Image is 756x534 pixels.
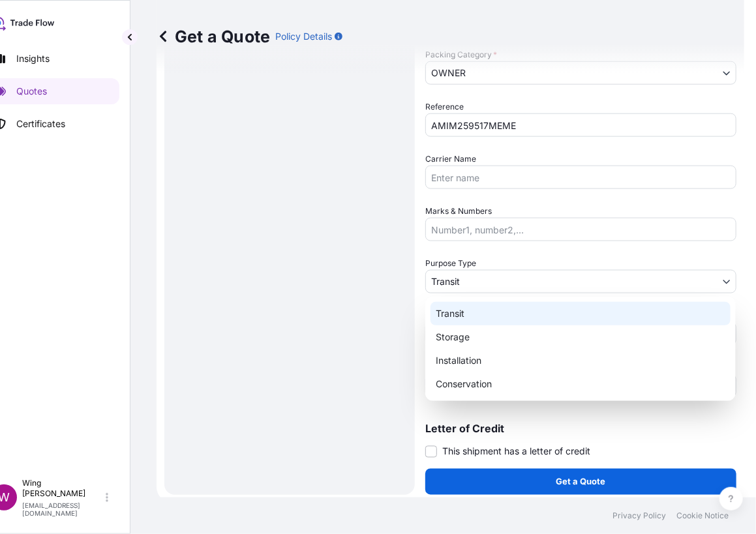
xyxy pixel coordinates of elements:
div: Conservation [431,372,731,396]
p: Policy Details [275,30,332,43]
div: Storage [431,325,731,349]
div: Installation [431,349,731,372]
div: Transit [431,302,731,325]
p: Get a Quote [157,26,270,47]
